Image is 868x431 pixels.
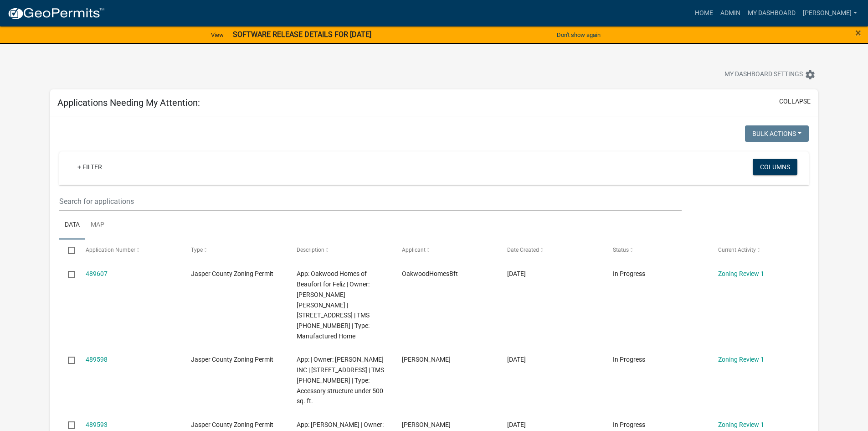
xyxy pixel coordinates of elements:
[753,159,797,175] button: Columns
[507,421,526,428] span: 10/08/2025
[855,27,861,38] button: Close
[70,159,109,175] a: + Filter
[233,30,371,39] strong: SOFTWARE RELEASE DETAILS FOR [DATE]
[57,97,200,108] h5: Applications Needing My Attention:
[718,356,764,363] a: Zoning Review 1
[182,239,288,261] datatable-header-cell: Type
[402,270,458,277] span: OakwoodHomesBft
[402,356,451,363] span: Lisa Johnston
[59,211,85,240] a: Data
[779,97,811,106] button: collapse
[717,5,744,22] a: Admin
[718,247,756,253] span: Current Activity
[805,69,816,80] i: settings
[191,356,273,363] span: Jasper County Zoning Permit
[553,27,604,42] button: Don't show again
[498,239,604,261] datatable-header-cell: Date Created
[86,356,108,363] a: 489598
[86,270,108,277] a: 489607
[691,5,717,22] a: Home
[402,247,426,253] span: Applicant
[86,247,135,253] span: Application Number
[717,66,823,83] button: My Dashboard Settingssettings
[745,125,809,142] button: Bulk Actions
[402,421,451,428] span: Lisa Johnston
[393,239,498,261] datatable-header-cell: Applicant
[613,270,645,277] span: In Progress
[507,247,539,253] span: Date Created
[191,270,273,277] span: Jasper County Zoning Permit
[59,239,77,261] datatable-header-cell: Select
[613,421,645,428] span: In Progress
[85,211,110,240] a: Map
[191,247,203,253] span: Type
[613,247,629,253] span: Status
[507,356,526,363] span: 10/08/2025
[297,356,384,405] span: App: | Owner: D R HORTON INC | 824 CASTLE HILL Dr | TMS 091-02-00-137 | Type: Accessory structure...
[744,5,799,22] a: My Dashboard
[604,239,709,261] datatable-header-cell: Status
[718,270,764,277] a: Zoning Review 1
[191,421,273,428] span: Jasper County Zoning Permit
[724,69,803,80] span: My Dashboard Settings
[207,27,227,42] a: View
[77,239,182,261] datatable-header-cell: Application Number
[86,421,108,428] a: 489593
[718,421,764,428] a: Zoning Review 1
[799,5,861,22] a: [PERSON_NAME]
[709,239,815,261] datatable-header-cell: Current Activity
[59,192,681,211] input: Search for applications
[297,270,370,340] span: App: Oakwood Homes of Beaufort for Feliz | Owner: CARRILLO MARCOS ANTHONY | 723 BUNNY RD | TMS 05...
[297,247,324,253] span: Description
[855,26,861,39] span: ×
[507,270,526,277] span: 10/08/2025
[288,239,393,261] datatable-header-cell: Description
[613,356,645,363] span: In Progress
